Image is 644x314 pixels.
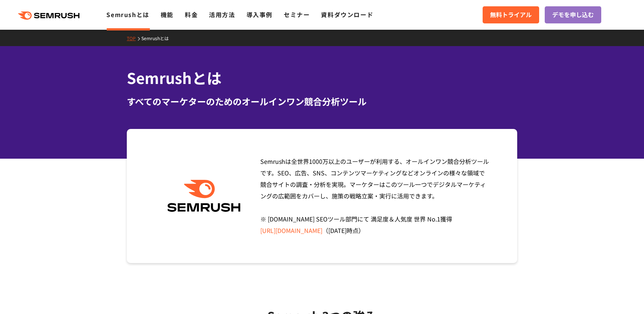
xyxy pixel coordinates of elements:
[127,95,517,108] div: すべてのマーケターのためのオールインワン競合分析ツール
[185,10,198,19] a: 料金
[247,10,273,19] a: 導入事例
[483,6,539,23] a: 無料トライアル
[260,157,489,235] span: Semrushは全世界1000万以上のユーザーが利用する、オールインワン競合分析ツールです。SEO、広告、SNS、コンテンツマーケティングなどオンラインの様々な領域で競合サイトの調査・分析を実現...
[106,10,149,19] a: Semrushとは
[490,10,532,20] span: 無料トライアル
[321,10,373,19] a: 資料ダウンロード
[284,10,310,19] a: セミナー
[127,67,517,89] h1: Semrushとは
[260,226,322,235] a: [URL][DOMAIN_NAME]
[164,180,244,212] img: Semrush
[545,6,601,23] a: デモを申し込む
[141,35,174,41] a: Semrushとは
[209,10,235,19] a: 活用方法
[161,10,174,19] a: 機能
[552,10,594,20] span: デモを申し込む
[127,35,141,41] a: TOP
